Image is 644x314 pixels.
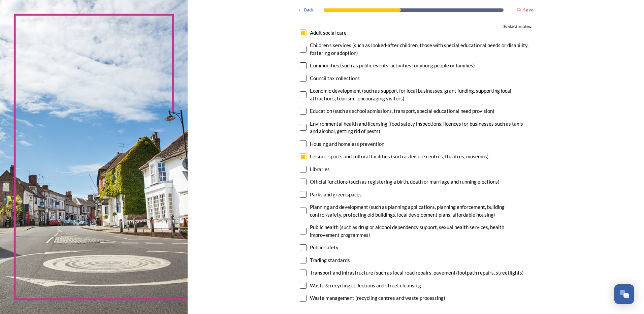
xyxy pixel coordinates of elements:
[310,74,360,82] div: Council tax collections
[310,203,532,218] div: Planning and development (such as planning applications, planning enforcement, building control/s...
[310,29,347,37] div: Adult social care
[310,107,494,115] div: Education (such as school admissions, transport, special educational need provision)
[304,7,314,13] span: Back
[310,256,350,264] div: Trading standards
[310,178,500,186] div: Official functions (such as registering a birth, death or marriage and running elections)
[614,284,634,304] button: Open Chat
[310,282,421,289] div: Waste & recycling collections and street cleansing
[310,87,532,102] div: Economic development (such as support for local businesses, grant funding, supporting local attra...
[310,191,362,198] div: Parks and green spaces
[310,244,339,251] div: Public safety
[523,7,534,13] strong: Save
[310,140,384,148] div: Housing and homeless prevention
[503,24,532,29] span: 3 choice(s) remaining
[310,62,475,69] div: Communities (such as public events, activities for young people or families)
[310,153,489,160] div: Leisure, sports and cultural facilities (such as leisure centres, theatres, museums)
[310,165,330,173] div: Libraries
[310,41,532,57] div: Children's services (such as looked-after children, those with special educational needs or disab...
[310,223,532,239] div: Public health (such as drug or alcohol dependency support, sexual health services, health improve...
[310,294,445,302] div: Waste management (recycling centres and waste processing)
[310,120,532,135] div: Environmental health and licensing (food safety inspections, licences for businesses such as taxi...
[310,269,524,277] div: Transport and infrastructure (such as local road repairs, pavement/footpath repairs, streetlights)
